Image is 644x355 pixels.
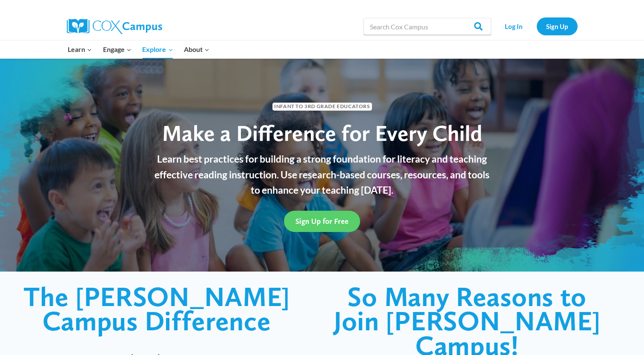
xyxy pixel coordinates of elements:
[495,17,532,35] a: Log In
[495,17,578,35] nav: Secondary Navigation
[103,44,132,55] span: Engage
[23,280,290,338] span: The [PERSON_NAME] Campus Difference
[162,120,482,146] span: Make a Difference for Every Child
[67,19,162,34] img: Cox Campus
[184,44,209,55] span: About
[272,103,372,111] span: Infant to 3rd Grade Educators
[68,44,92,55] span: Learn
[295,217,349,226] span: Sign Up for Free
[284,211,360,232] a: Sign Up for Free
[364,18,491,35] input: Search Cox Campus
[150,151,495,198] p: Learn best practices for building a strong foundation for literacy and teaching effective reading...
[142,44,173,55] span: Explore
[63,40,215,58] nav: Primary Navigation
[537,17,578,35] a: Sign Up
